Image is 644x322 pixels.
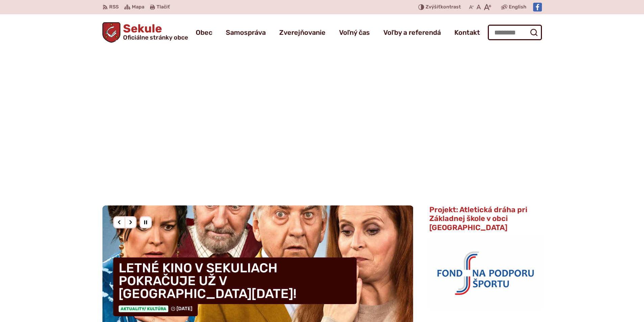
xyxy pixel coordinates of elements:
img: logo_fnps.png [429,236,542,309]
span: / Kultúra [144,306,166,311]
a: Samospráva [226,23,266,42]
span: Mapa [132,3,144,11]
span: RSS [109,3,119,11]
a: Zverejňovanie [279,23,326,42]
div: Predošlý slajd [113,216,125,228]
span: Projekt: Atletická dráha pri Základnej škole v obci [GEOGRAPHIC_DATA] [429,205,527,232]
span: English [509,3,526,11]
a: Voľný čas [339,23,370,42]
img: Prejsť na Facebook stránku [533,3,542,11]
h1: Sekule [120,23,188,41]
a: Logo Sekule, prejsť na domovskú stránku. [102,22,188,43]
img: Prejsť na domovskú stránku [102,22,121,43]
h4: LETNÉ KINO V SEKULIACH POKRAČUJE UŽ V [GEOGRAPHIC_DATA][DATE]! [113,257,357,304]
div: Pozastaviť pohyb slajdera [140,216,152,228]
a: Obec [196,23,212,42]
span: kontrast [426,4,461,10]
a: English [507,3,528,11]
a: Kontakt [454,23,480,42]
a: Voľby a referendá [383,23,441,42]
span: Tlačiť [157,4,170,10]
span: Oficiálne stránky obce [123,34,188,41]
div: Nasledujúci slajd [124,216,137,228]
span: Zvýšiť [426,4,440,10]
span: Aktuality [119,305,168,312]
span: [DATE] [176,306,192,312]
